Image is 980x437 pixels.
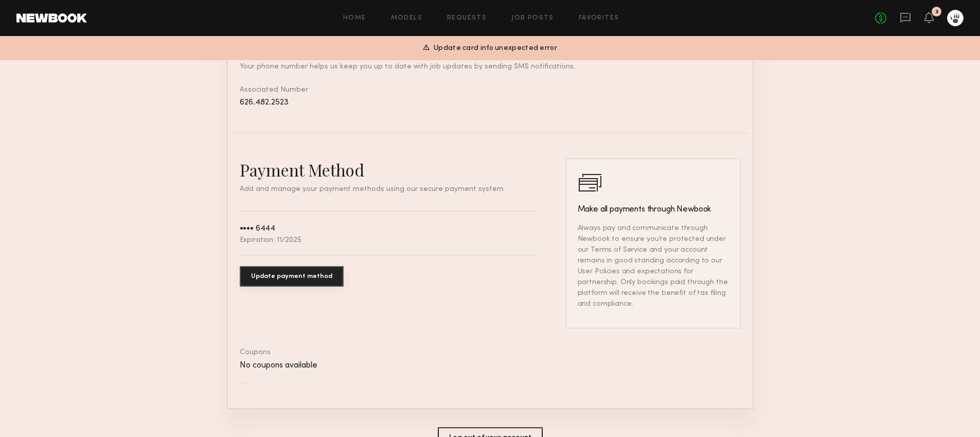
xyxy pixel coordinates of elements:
[240,266,344,287] button: Update payment method
[434,43,557,55] span: Update card info unexpected error
[240,349,741,356] div: Coupons
[240,61,741,72] div: Your phone number helps us keep you up to date with job updates by sending SMS notifications.
[240,224,276,233] div: •••• 6444
[579,15,619,22] a: Favorites
[240,361,741,370] div: No coupons available
[240,186,535,193] p: Add and manage your payment methods using our secure payment system.
[240,159,535,181] h2: Payment Method
[240,98,289,107] span: 626.482.2523
[240,84,741,108] div: Associated Number
[391,15,422,22] a: Models
[578,223,729,309] p: Always pay and communicate through Newbook to ensure you’re protected under our Terms of Service ...
[578,203,729,216] h3: Make all payments through Newbook
[935,9,938,15] div: 3
[343,15,366,22] a: Home
[511,15,554,22] a: Job Posts
[447,15,487,22] a: Requests
[240,237,301,244] div: Expiration: 11/2025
